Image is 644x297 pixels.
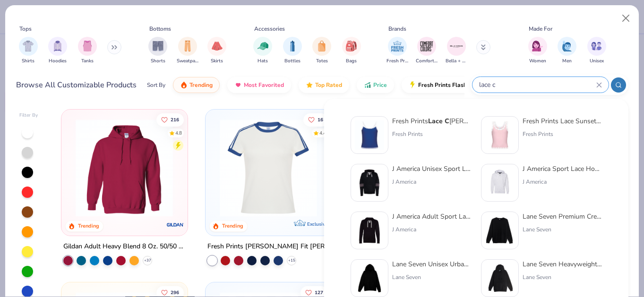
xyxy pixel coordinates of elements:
[373,81,387,89] span: Price
[392,259,472,269] div: Lane Seven Unisex Urban Pullover Hooded Sweatshirt
[153,41,163,51] img: Shorts Image
[485,168,515,197] img: 0bc84fea-53c4-4364-b6b1-c4a6d644fd59
[388,25,406,33] div: Brands
[177,37,198,65] button: filter button
[392,178,472,186] div: J America
[587,37,606,65] div: filter for Unisex
[446,58,467,65] span: Bella + Canvas
[207,240,330,252] div: Fresh Prints [PERSON_NAME] Fit [PERSON_NAME] Shirt with Stripes
[19,37,38,65] button: filter button
[390,39,404,53] img: Fresh Prints Image
[144,257,151,263] span: + 37
[322,119,429,217] img: 77058d13-6681-46a4-a602-40ee85a356b7
[151,58,165,65] span: Shorts
[227,77,291,93] button: Most Favorited
[617,9,635,27] button: Close
[258,41,268,51] img: Hats Image
[49,58,67,65] span: Hoodies
[523,259,602,269] div: Lane Seven Heavyweight Hoodie
[19,37,38,65] div: filter for Shirts
[82,41,93,51] img: Tanks Image
[48,37,67,65] button: filter button
[19,25,32,33] div: Tops
[357,77,394,93] button: Price
[207,37,226,65] button: filter button
[52,41,63,51] img: Hoodies Image
[253,37,272,65] button: filter button
[485,216,515,245] img: a81cae28-23d5-4574-8f74-712c9fc218bb
[523,164,602,174] div: J America Sport Lace Hooded Sweatshirt
[558,37,576,65] button: filter button
[449,39,464,53] img: Bella + Canvas Image
[532,41,543,51] img: Women Image
[177,37,198,65] div: filter for Sweatpants
[211,58,223,65] span: Skirts
[16,79,137,91] div: Browse All Customizable Products
[420,39,434,53] img: Comfort Colors Image
[409,81,416,89] img: flash.gif
[346,58,357,65] span: Bags
[287,41,298,51] img: Bottles Image
[342,37,361,65] button: filter button
[258,58,268,65] span: Hats
[523,116,602,126] div: Fresh Prints Lace Sunset Blvd Ribbed Scoop Tank Top
[386,37,408,65] button: filter button
[303,113,328,126] button: Like
[392,130,472,138] div: Fresh Prints
[590,58,604,65] span: Unisex
[355,120,384,150] img: d2e93f27-f460-4e7a-bcfc-75916c5962f1
[587,37,606,65] button: filter button
[392,273,472,281] div: Lane Seven
[156,113,184,126] button: Like
[171,290,179,295] span: 296
[63,240,186,252] div: Gildan Adult Heavy Blend 8 Oz. 50/50 Hooded Sweatshirt
[342,37,361,65] div: filter for Bags
[177,58,198,65] span: Sweatpants
[180,81,188,89] img: trending.gif
[523,212,602,221] div: Lane Seven Premium Crewneck Sweatshirt
[319,129,326,136] div: 4.4
[22,58,34,65] span: Shirts
[523,273,602,281] div: Lane Seven
[78,37,97,65] div: filter for Tanks
[392,225,472,234] div: J America
[591,41,602,51] img: Unisex Image
[446,37,467,65] div: filter for Bella + Canvas
[78,37,97,65] button: filter button
[392,116,472,126] div: Fresh Prints [PERSON_NAME] Top
[215,119,322,217] img: e5540c4d-e74a-4e58-9a52-192fe86bec9f
[147,81,165,89] div: Sort By
[171,117,179,122] span: 216
[318,117,323,122] span: 16
[558,37,576,65] div: filter for Men
[299,77,349,93] button: Top Rated
[48,37,67,65] div: filter for Hoodies
[478,79,596,90] input: Try "T-Shirt"
[528,37,547,65] div: filter for Women
[149,25,171,33] div: Bottoms
[71,119,178,217] img: 01756b78-01f6-4cc6-8d8a-3c30c1a0c8ac
[166,215,185,234] img: Gildan logo
[485,120,515,150] img: afc69d81-610c-46fa-b7e7-0697e478933c
[523,225,602,234] div: Lane Seven
[175,129,182,136] div: 4.8
[386,37,408,65] div: filter for Fresh Prints
[148,37,167,65] div: filter for Shorts
[284,58,301,65] span: Bottles
[529,25,552,33] div: Made For
[416,37,438,65] button: filter button
[355,168,384,197] img: 467e6fee-5ebf-4ebf-becd-b38e46104114
[523,178,602,186] div: J America
[355,216,384,245] img: 7fe3ffd6-4bd2-42aa-ac4a-aab67f6fcea1
[402,77,511,93] button: Fresh Prints Flash
[189,81,213,89] span: Trending
[312,37,331,65] button: filter button
[485,263,515,293] img: d4f2fbe1-82be-444d-8301-3118952be36b
[317,41,327,51] img: Totes Image
[244,81,284,89] span: Most Favorited
[254,25,285,33] div: Accessories
[386,58,408,65] span: Fresh Prints
[182,41,193,51] img: Sweatpants Image
[418,81,467,89] span: Fresh Prints Flash
[19,112,38,119] div: Filter By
